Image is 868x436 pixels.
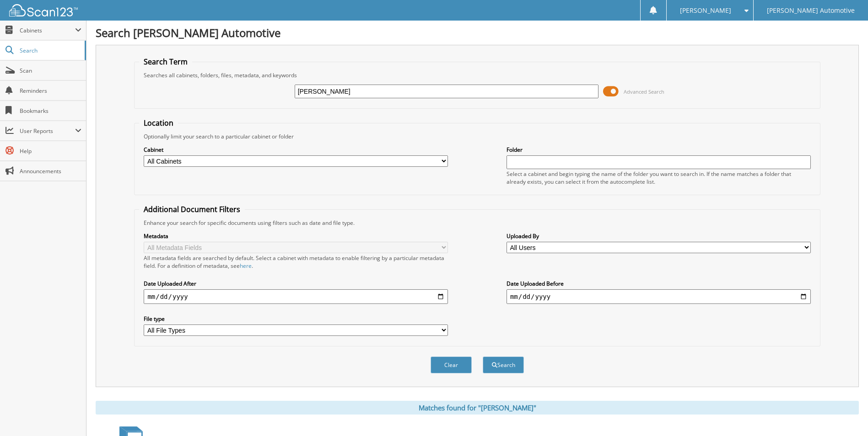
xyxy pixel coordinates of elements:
[144,315,448,323] label: File type
[240,262,252,270] a: here
[507,232,811,240] label: Uploaded By
[96,25,859,40] h1: Search [PERSON_NAME] Automotive
[483,356,524,373] button: Search
[20,167,81,175] span: Announcements
[507,170,811,186] div: Select a cabinet and begin typing the name of the folder you want to search in. If the name match...
[624,88,664,95] span: Advanced Search
[680,8,731,13] span: [PERSON_NAME]
[139,118,178,128] legend: Location
[139,57,192,67] legend: Search Term
[507,280,811,287] label: Date Uploaded Before
[507,289,811,304] input: end
[431,356,472,373] button: Clear
[144,254,448,270] div: All metadata fields are searched by default. Select a cabinet with metadata to enable filtering b...
[144,146,448,154] label: Cabinet
[9,4,78,16] img: scan123-logo-white.svg
[20,27,75,34] span: Cabinets
[507,146,811,154] label: Folder
[20,127,75,135] span: User Reports
[20,87,81,95] span: Reminders
[20,147,81,155] span: Help
[139,71,815,79] div: Searches all cabinets, folders, files, metadata, and keywords
[767,8,855,13] span: [PERSON_NAME] Automotive
[144,280,448,287] label: Date Uploaded After
[144,232,448,240] label: Metadata
[139,133,815,140] div: Optionally limit your search to a particular cabinet or folder
[20,47,80,54] span: Search
[96,401,859,415] div: Matches found for "[PERSON_NAME]"
[144,289,448,304] input: start
[139,204,245,214] legend: Additional Document Filters
[20,107,81,115] span: Bookmarks
[139,219,815,227] div: Enhance your search for specific documents using filters such as date and file type.
[20,67,81,74] span: Scan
